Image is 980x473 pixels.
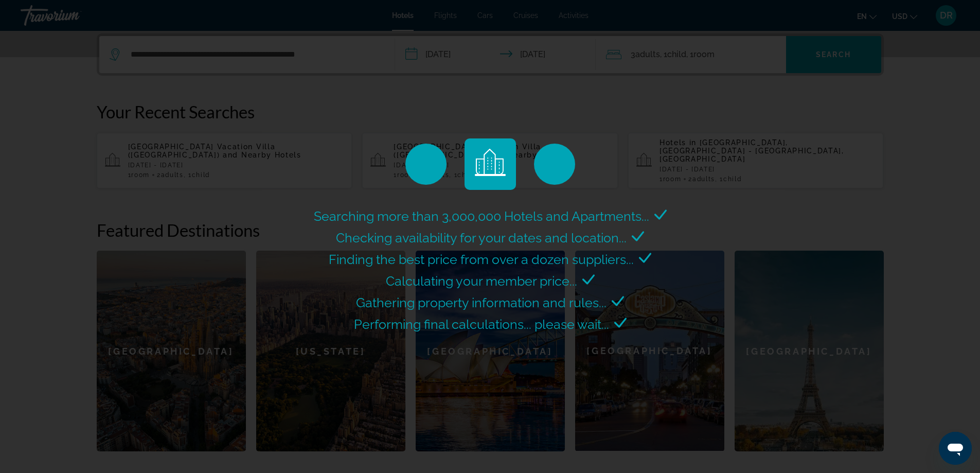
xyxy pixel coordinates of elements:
[939,432,972,465] iframe: Button to launch messaging window
[329,252,634,267] span: Finding the best price from over a dozen suppliers...
[336,230,627,246] span: Checking availability for your dates and location...
[386,273,577,289] span: Calculating your member price...
[356,295,607,310] span: Gathering property information and rules...
[354,317,609,332] span: Performing final calculations... please wait...
[314,208,649,224] span: Searching more than 3,000,000 Hotels and Apartments...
